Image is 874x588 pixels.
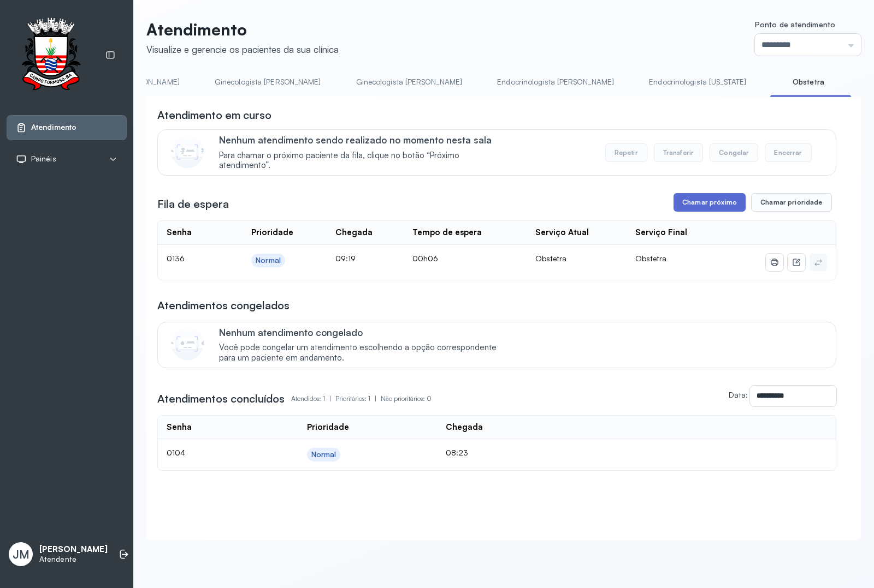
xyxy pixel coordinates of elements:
[39,555,108,564] p: Atendente
[335,391,381,406] p: Prioritários: 1
[219,343,508,363] span: Você pode congelar um atendimento escolhendo a opção correspondente para um paciente em andamento.
[375,394,376,403] span: |
[219,134,508,146] p: Nenhum atendimento sendo realizado no momento nesta sala
[11,17,90,93] img: Logotipo do estabelecimento
[16,122,117,133] a: Atendimento
[635,227,687,238] div: Serviço Final
[755,20,835,29] span: Ponto de atendimento
[335,254,356,263] span: 09:19
[674,193,746,212] button: Chamar próximo
[219,327,508,338] p: Nenhum atendimento congelado
[446,448,468,457] span: 08:23
[770,73,847,91] a: Obstetra
[535,227,589,238] div: Serviço Atual
[204,73,332,91] a: Ginecologista [PERSON_NAME]
[157,391,285,406] h3: Atendimentos concluídos
[171,327,204,360] img: Imagem de CalloutCard
[291,391,335,406] p: Atendidos: 1
[329,394,331,403] span: |
[710,143,758,162] button: Congelar
[167,227,192,238] div: Senha
[171,135,204,168] img: Imagem de CalloutCard
[638,73,757,91] a: Endocrinologista [US_STATE]
[311,450,336,459] div: Normal
[219,151,508,171] span: Para chamar o próximo paciente da fila, clique no botão “Próximo atendimento”.
[167,254,185,263] span: 0136
[412,227,482,238] div: Tempo de espera
[381,391,432,406] p: Não prioritários: 0
[167,422,192,433] div: Senha
[345,73,474,91] a: Ginecologista [PERSON_NAME]
[307,422,349,433] div: Prioridade
[765,143,811,162] button: Encerrar
[412,254,438,263] span: 00h06
[146,44,339,55] div: Visualize e gerencie os pacientes da sua clínica
[256,256,281,265] div: Normal
[446,422,483,433] div: Chegada
[146,20,339,39] p: Atendimento
[39,544,108,555] p: [PERSON_NAME]
[729,390,748,399] label: Data:
[335,227,373,238] div: Chegada
[157,196,229,212] h3: Fila de espera
[654,143,704,162] button: Transferir
[605,143,647,162] button: Repetir
[167,448,185,457] span: 0104
[486,73,625,91] a: Endocrinologista [PERSON_NAME]
[157,298,290,313] h3: Atendimentos congelados
[251,227,293,238] div: Prioridade
[31,154,56,164] span: Painéis
[157,107,271,123] h3: Atendimento em curso
[751,193,832,212] button: Chamar prioridade
[535,254,618,263] div: Obstetra
[31,123,76,132] span: Atendimento
[635,254,666,263] span: Obstetra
